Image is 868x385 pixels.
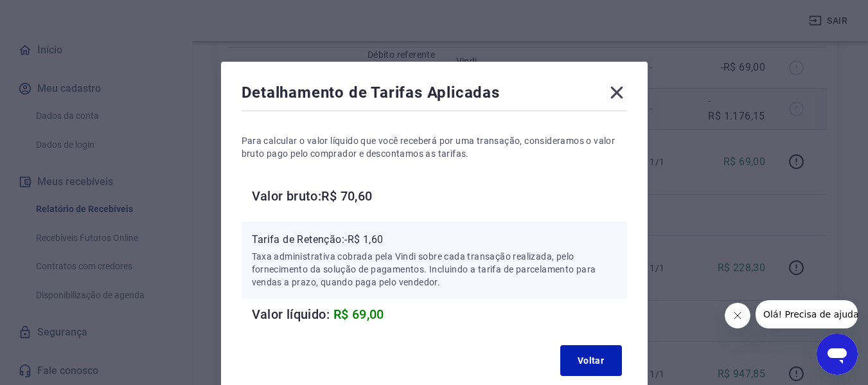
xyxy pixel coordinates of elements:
span: Olá! Precisa de ajuda? [8,9,108,19]
button: Voltar [560,345,622,376]
iframe: Fechar mensagem [725,303,750,328]
iframe: Botão para abrir a janela de mensagens [817,334,858,375]
iframe: Mensagem da empresa [756,300,858,328]
p: Para calcular o valor líquido que você receberá por uma transação, consideramos o valor bruto pag... [242,134,627,160]
p: Taxa administrativa cobrada pela Vindi sobre cada transação realizada, pelo fornecimento da soluç... [252,250,617,289]
h6: Valor líquido: [252,304,627,325]
div: Detalhamento de Tarifas Aplicadas [242,82,627,108]
span: R$ 69,00 [333,307,384,322]
p: Tarifa de Retenção: -R$ 1,60 [252,232,617,247]
h6: Valor bruto: R$ 70,60 [252,186,627,206]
